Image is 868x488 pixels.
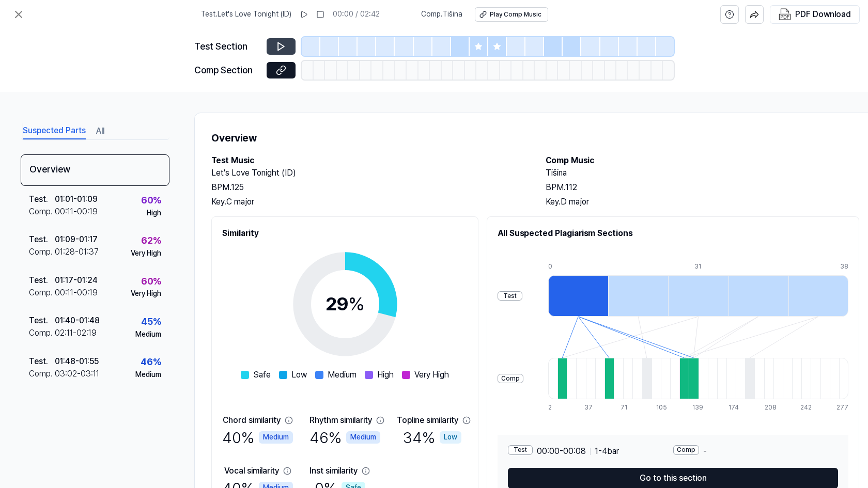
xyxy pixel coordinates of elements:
[55,287,98,299] div: 00:11 - 00:19
[403,427,461,448] div: 34 %
[259,431,293,444] div: Medium
[694,262,754,271] div: 31
[96,123,104,139] button: All
[29,246,55,258] div: Comp .
[29,287,55,299] div: Comp .
[141,274,161,289] div: 60 %
[29,314,55,327] div: Test .
[421,9,462,20] span: Comp . Tišina
[141,193,161,208] div: 60 %
[55,368,99,380] div: 03:02 - 03:11
[765,403,774,412] div: 208
[147,208,161,218] div: High
[656,403,665,412] div: 105
[141,233,161,248] div: 62 %
[223,414,281,427] div: Chord similarity
[55,355,99,368] div: 01:48 - 01:55
[440,431,461,444] div: Low
[291,369,307,381] span: Low
[211,130,859,146] h1: Overview
[309,414,372,427] div: Rhythm similarity
[222,227,468,240] h2: Similarity
[546,181,859,194] div: BPM. 112
[673,445,699,455] div: Comp
[777,6,853,23] button: PDF Download
[348,293,365,315] span: %
[29,206,55,218] div: Comp .
[346,431,380,444] div: Medium
[309,465,358,477] div: Inst similarity
[194,39,260,54] div: Test Section
[29,233,55,246] div: Test .
[498,291,522,301] div: Test
[546,167,859,179] h2: Tišina
[135,370,161,380] div: Medium
[131,248,161,259] div: Very High
[194,63,260,78] div: Comp Section
[397,414,458,427] div: Topline similarity
[720,5,739,24] button: help
[55,233,98,246] div: 01:09 - 01:17
[55,274,98,287] div: 01:17 - 01:24
[800,403,810,412] div: 242
[29,355,55,368] div: Test .
[692,403,702,412] div: 139
[729,403,738,412] div: 174
[795,8,851,21] div: PDF Download
[490,10,541,19] div: Play Comp Music
[333,9,380,20] div: 00:00 / 02:42
[840,262,848,271] div: 38
[211,154,525,167] h2: Test Music
[29,327,55,339] div: Comp .
[141,314,161,329] div: 45 %
[548,403,557,412] div: 2
[211,167,525,179] h2: Let's Love Tonight (ID)
[29,193,55,206] div: Test .
[584,403,594,412] div: 37
[201,9,291,20] span: Test . Let's Love Tonight (ID)
[595,445,619,458] span: 1 - 4 bar
[23,123,86,139] button: Suspected Parts
[725,9,734,20] svg: help
[779,8,791,21] img: PDF Download
[498,374,523,384] div: Comp
[211,196,525,208] div: Key. C major
[55,193,98,206] div: 01:01 - 01:09
[750,10,759,19] img: share
[55,327,97,339] div: 02:11 - 02:19
[29,274,55,287] div: Test .
[21,154,169,186] div: Overview
[211,181,525,194] div: BPM. 125
[508,445,533,455] div: Test
[55,314,100,327] div: 01:40 - 01:48
[836,403,848,412] div: 277
[253,369,271,381] span: Safe
[498,227,848,240] h2: All Suspected Plagiarism Sections
[546,154,859,167] h2: Comp Music
[141,355,161,370] div: 46 %
[55,246,99,258] div: 01:28 - 01:37
[548,262,608,271] div: 0
[55,206,98,218] div: 00:11 - 00:19
[328,369,357,381] span: Medium
[224,465,279,477] div: Vocal similarity
[222,427,293,448] div: 40 %
[135,329,161,340] div: Medium
[537,445,586,458] span: 00:00 - 00:08
[377,369,394,381] span: High
[309,427,380,448] div: 46 %
[131,289,161,299] div: Very High
[29,368,55,380] div: Comp .
[621,403,630,412] div: 71
[673,445,839,458] div: -
[326,290,365,318] div: 29
[475,7,548,22] button: Play Comp Music
[414,369,449,381] span: Very High
[546,196,859,208] div: Key. D major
